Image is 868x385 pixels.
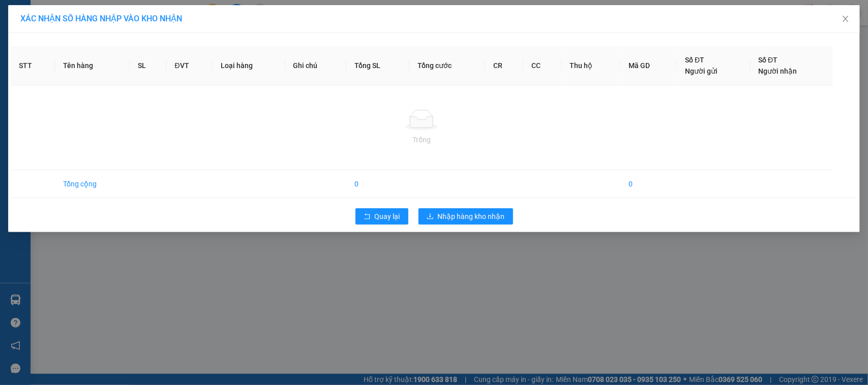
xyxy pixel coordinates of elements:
[355,208,408,224] button: rollbackQuay lại
[346,170,410,198] td: 0
[285,46,346,85] th: Ghi chú
[759,67,797,75] span: Người nhận
[759,56,778,64] span: Số ĐT
[685,56,704,64] span: Số ĐT
[19,134,825,145] div: Trống
[685,67,717,75] span: Người gửi
[130,46,166,85] th: SL
[55,170,130,198] td: Tổng cộng
[166,46,212,85] th: ĐVT
[20,14,182,23] span: XÁC NHẬN SỐ HÀNG NHẬP VÀO KHO NHẬN
[831,5,860,34] button: Close
[213,46,285,85] th: Loại hàng
[438,211,505,222] span: Nhập hàng kho nhận
[842,15,850,23] span: close
[55,46,130,85] th: Tên hàng
[375,211,400,222] span: Quay lại
[485,46,523,85] th: CR
[620,170,677,198] td: 0
[364,213,371,221] span: rollback
[620,46,677,85] th: Mã GD
[427,213,434,221] span: download
[346,46,410,85] th: Tổng SL
[409,46,485,85] th: Tổng cước
[11,46,55,85] th: STT
[561,46,620,85] th: Thu hộ
[418,208,513,224] button: downloadNhập hàng kho nhận
[523,46,561,85] th: CC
